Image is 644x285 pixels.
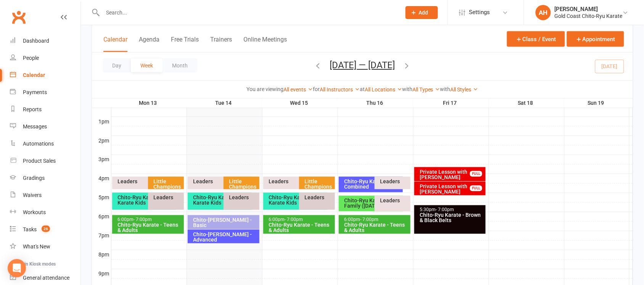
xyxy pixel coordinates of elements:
div: FULL [470,171,482,177]
a: All Locations [365,86,402,93]
div: Gold Coast Chito-Ryu Karate [555,13,623,19]
div: Little Champions Karate [304,179,333,195]
div: [PERSON_NAME] [555,6,623,13]
div: Chito-Ryu Karate - Brown & Black Belts [420,213,485,223]
div: Leaders [118,179,175,184]
input: Search... [100,7,396,18]
a: Waivers [10,187,80,204]
a: Reports [10,101,80,118]
th: 5pm [92,193,111,203]
div: Chito-Ryu Karate - Karate Kids [118,195,175,206]
th: 4pm [92,174,111,184]
div: Leaders [380,198,409,203]
button: [DATE] — [DATE] [330,60,395,70]
a: Gradings [10,170,80,187]
a: Dashboard [10,32,80,50]
div: Chito-Ryu Karate - Teens & Adults [118,223,182,233]
div: Leaders [229,195,258,200]
div: General attendance [23,275,69,281]
th: 9pm [92,269,111,279]
button: Month [163,59,197,72]
div: Chito-Ryu Karate - Karate Kids [193,195,250,206]
a: Automations [10,135,80,152]
span: Add [419,10,428,16]
th: Wed 15 [262,98,338,108]
button: Free Trials [171,36,199,52]
a: Clubworx [9,8,28,27]
div: Leaders [193,179,250,184]
a: Workouts [10,204,80,221]
div: Reports [23,106,42,112]
span: Settings [469,4,490,21]
div: FULL [470,186,482,191]
div: Leaders [304,195,333,200]
a: Tasks 26 [10,221,80,238]
div: Little Champions Karate [229,179,258,195]
button: Agenda [139,36,159,52]
button: Week [131,59,163,72]
a: Payments [10,84,80,101]
div: AH [536,5,551,20]
div: People [23,55,39,61]
button: Appointment [567,31,624,47]
div: Waivers [23,192,42,198]
th: 2pm [92,136,111,146]
div: Messages [23,123,47,130]
div: Gradings [23,175,45,181]
div: Leaders [269,179,326,184]
div: Chito-Ryu Karate - Teens & Adults [344,223,409,233]
button: Add [406,6,438,19]
div: Calendar [23,72,45,78]
a: Product Sales [10,152,80,170]
div: Tasks [23,226,37,232]
th: 1pm [92,117,111,126]
div: 6:00pm [118,218,182,223]
th: Tue 14 [187,98,262,108]
th: 8pm [92,250,111,260]
a: Messages [10,118,80,135]
div: Chito-[PERSON_NAME] - Advanced [193,232,258,243]
th: 7pm [92,231,111,241]
th: Sun 19 [564,98,630,108]
th: Mon 13 [111,98,187,108]
strong: for [313,86,320,92]
div: Little Champions Karate [153,179,182,195]
div: Chito-Ryu Karate - Combined [344,179,401,190]
button: Calendar [103,36,127,52]
a: Calendar [10,67,80,84]
span: - 7:00pm [285,217,303,223]
div: Chito-Ryu Karate - Karate Kids [269,195,326,206]
div: Workouts [23,209,46,215]
div: Chito-[PERSON_NAME] - Basic [193,218,258,228]
th: Fri 17 [413,98,489,108]
th: 6pm [92,212,111,222]
div: Automations [23,141,54,147]
span: - 7:00pm [436,207,454,213]
div: 6:00pm [269,218,333,223]
button: Class / Event [507,31,565,47]
strong: You are viewing [246,86,283,92]
div: Private Lesson with [PERSON_NAME] [420,184,485,195]
a: What's New [10,238,80,255]
button: Trainers [210,36,232,52]
div: Chito-Ryu Karate - Teens & Adults [269,223,333,233]
a: People [10,50,80,67]
div: Private Lesson with [PERSON_NAME] [420,170,485,180]
strong: with [402,86,412,92]
strong: with [440,86,451,92]
span: - 7:00pm [361,217,379,223]
th: Sat 18 [489,98,564,108]
a: All events [283,86,313,93]
div: What's New [23,243,50,250]
div: Leaders [153,195,182,200]
span: - 7:00pm [134,217,152,223]
div: Dashboard [23,38,49,44]
div: 5:30pm [420,208,485,213]
a: All Styles [451,86,478,93]
div: Chito-Ryu Karate - Family ([DATE]) [344,198,401,209]
a: All Types [412,86,440,93]
button: Online Meetings [243,36,287,52]
div: Open Intercom Messenger [8,259,26,277]
strong: at [360,86,365,92]
th: Thu 16 [338,98,413,108]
